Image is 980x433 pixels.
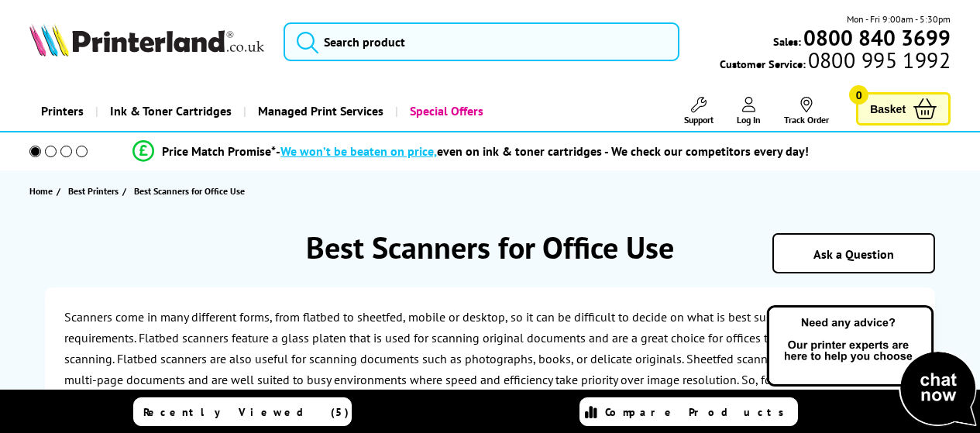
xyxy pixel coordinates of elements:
[29,23,264,60] a: Printerland Logo
[806,53,951,67] span: 0800 995 1992
[737,97,761,125] a: Log In
[68,183,119,199] span: Best Printers
[720,53,951,71] span: Customer Service:
[803,23,951,52] b: 0800 840 3699
[45,227,935,267] h1: Best Scanners for Office Use
[784,97,829,125] a: Track Order
[773,34,801,49] span: Sales:
[8,138,934,165] li: modal_Promise
[134,183,249,199] a: Best Scanners for Office Use
[29,183,53,199] span: Home
[737,114,761,125] span: Log In
[64,307,916,412] p: Scanners come in many different forms, from flatbed to sheetfed, mobile or desktop, so it can be ...
[284,22,679,61] input: Search product
[110,91,232,131] span: Ink & Toner Cartridges
[68,183,122,199] a: Best Printers
[605,405,793,419] span: Compare Products
[813,246,894,262] a: Ask a Question
[162,143,276,159] span: Price Match Promise*
[395,91,495,131] a: Special Offers
[684,97,714,125] a: Support
[29,183,57,199] a: Home
[143,405,349,419] span: Recently Viewed (5)
[95,91,243,131] a: Ink & Toner Cartridges
[134,183,245,199] span: Best Scanners for Office Use
[29,91,95,131] a: Printers
[849,85,868,105] span: 0
[801,30,951,45] a: 0800 840 3699
[276,143,809,159] div: - even on ink & toner cartridges - We check our competitors every day!
[684,114,714,125] span: Support
[870,98,906,119] span: Basket
[29,23,264,57] img: Printerland Logo
[763,303,980,430] img: Open Live Chat window
[579,397,798,426] a: Compare Products
[847,12,951,26] span: Mon - Fri 9:00am - 5:30pm
[243,91,395,131] a: Managed Print Services
[280,143,437,159] span: We won’t be beaten on price,
[856,92,951,125] a: Basket 0
[133,397,352,426] a: Recently Viewed (5)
